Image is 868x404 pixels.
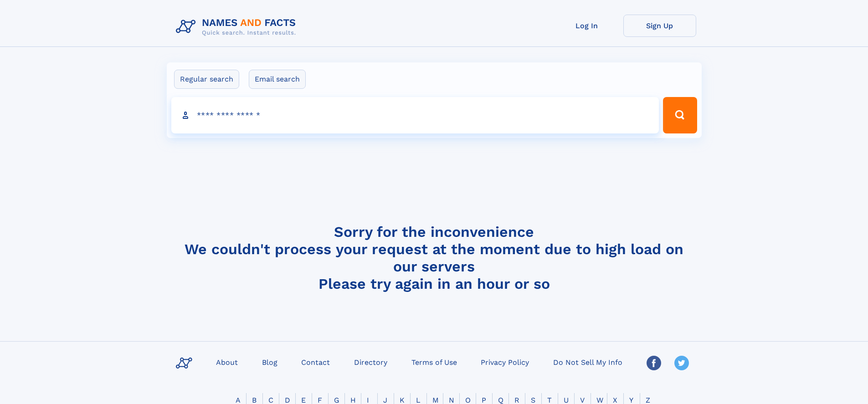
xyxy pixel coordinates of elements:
a: Directory [350,355,391,368]
a: Sign Up [623,15,696,37]
a: About [212,355,241,368]
button: Search Button [663,97,697,133]
label: Email search [249,70,306,89]
a: Contact [298,355,334,368]
a: Blog [258,355,281,368]
input: search input [171,97,659,133]
a: Terms of Use [408,355,461,368]
label: Regular search [174,70,239,89]
a: Log In [550,15,623,37]
img: Logo Names and Facts [172,15,303,39]
h4: Sorry for the inconvenience We couldn't process your request at the moment due to high load on ou... [172,223,696,292]
img: Facebook [647,356,661,370]
img: Twitter [674,356,689,370]
a: Do Not Sell My Info [550,355,626,368]
a: Privacy Policy [477,355,533,368]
